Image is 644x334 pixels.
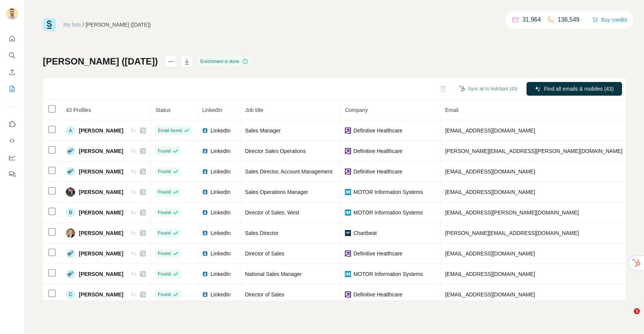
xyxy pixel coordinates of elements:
[353,188,423,196] span: MOTOR Information Systems
[158,230,171,236] span: Found
[202,271,208,277] img: LinkedIn logo
[155,107,171,113] span: Status
[6,82,18,96] button: My lists
[245,210,299,216] span: Director of Sales, West
[66,167,75,176] img: Avatar
[66,208,75,217] div: B
[445,107,458,113] span: Email
[202,250,208,257] img: LinkedIn logo
[79,127,123,134] span: [PERSON_NAME]
[210,188,230,196] span: LinkedIn
[202,210,208,216] img: LinkedIn logo
[353,209,423,216] span: MOTOR Information Systems
[158,209,171,216] span: Found
[345,189,351,195] img: company-logo
[245,169,332,175] span: Sales Director, Account Management
[158,168,171,175] span: Found
[198,57,251,66] div: Enrichment is done
[66,269,75,279] img: Avatar
[210,270,230,278] span: LinkedIn
[592,14,627,25] button: Buy credits
[79,188,123,196] span: [PERSON_NAME]
[6,32,18,46] button: Quick start
[79,147,123,155] span: [PERSON_NAME]
[202,291,208,298] img: LinkedIn logo
[245,291,284,298] span: Director of Sales
[345,230,351,236] img: company-logo
[158,250,171,257] span: Found
[445,148,622,154] span: [PERSON_NAME][EMAIL_ADDRESS][PERSON_NAME][DOMAIN_NAME]
[353,127,402,134] span: Definitive Healthcare
[158,127,182,134] span: Email found
[66,290,75,299] div: C
[6,134,18,148] button: Use Surfe API
[66,147,75,156] img: Avatar
[445,250,535,257] span: [EMAIL_ADDRESS][DOMAIN_NAME]
[158,189,171,195] span: Found
[634,308,640,314] span: 1
[544,85,614,93] span: Find all emails & mobiles (43)
[445,291,535,298] span: [EMAIL_ADDRESS][DOMAIN_NAME]
[43,18,56,31] img: Surfe Logo
[210,229,230,237] span: LinkedIn
[86,21,151,28] div: [PERSON_NAME] ([DATE])
[445,128,535,134] span: [EMAIL_ADDRESS][DOMAIN_NAME]
[445,189,535,195] span: [EMAIL_ADDRESS][DOMAIN_NAME]
[245,128,280,134] span: Sales Manager
[210,291,230,298] span: LinkedIn
[66,249,75,258] img: Avatar
[66,228,75,238] img: Avatar
[454,83,523,95] button: Sync all to HubSpot (43)
[353,250,402,257] span: Definitive Healthcare
[6,8,18,20] img: Avatar
[79,270,123,278] span: [PERSON_NAME]
[210,127,230,134] span: LinkedIn
[345,291,351,298] img: company-logo
[245,250,284,257] span: Director of Sales
[345,148,351,154] img: company-logo
[345,210,351,216] img: company-logo
[43,55,158,68] h1: [PERSON_NAME] ([DATE])
[6,151,18,164] button: Dashboard
[526,82,622,96] button: Find all emails & mobiles (43)
[345,107,368,113] span: Company
[66,126,75,135] div: A
[353,229,376,237] span: Chartbeat
[245,189,308,195] span: Sales Operations Manager
[6,117,18,131] button: Use Surfe on LinkedIn
[353,147,402,155] span: Definitive Healthcare
[158,148,171,154] span: Found
[202,128,208,134] img: LinkedIn logo
[210,168,230,175] span: LinkedIn
[445,271,535,277] span: [EMAIL_ADDRESS][DOMAIN_NAME]
[158,271,171,277] span: Found
[445,169,535,175] span: [EMAIL_ADDRESS][DOMAIN_NAME]
[353,168,402,175] span: Definitive Healthcare
[6,49,18,62] button: Search
[202,230,208,236] img: LinkedIn logo
[79,229,123,237] span: [PERSON_NAME]
[353,291,402,298] span: Definitive Healthcare
[83,21,84,28] li: /
[245,230,278,236] span: Sales Director
[210,209,230,216] span: LinkedIn
[6,167,18,181] button: Feedback
[66,107,91,113] span: 43 Profiles
[202,189,208,195] img: LinkedIn logo
[618,308,636,326] iframe: Intercom live chat
[79,168,123,175] span: [PERSON_NAME]
[245,107,263,113] span: Job title
[202,169,208,175] img: LinkedIn logo
[165,55,177,68] button: actions
[202,107,222,113] span: LinkedIn
[445,210,578,216] span: [EMAIL_ADDRESS][PERSON_NAME][DOMAIN_NAME]
[522,15,541,24] p: 31,964
[63,22,81,28] a: My lists
[6,65,18,79] button: Enrich CSV
[345,250,351,257] img: company-logo
[158,291,171,298] span: Found
[202,148,208,154] img: LinkedIn logo
[353,270,423,278] span: MOTOR Information Systems
[245,148,306,154] span: Director Sales Operations
[558,15,580,24] p: 136,549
